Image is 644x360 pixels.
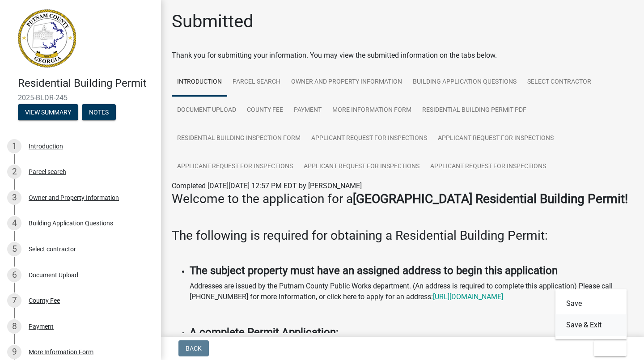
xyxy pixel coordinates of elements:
a: Applicant Request for Inspections [432,124,559,153]
img: Putnam County, Georgia [18,9,76,68]
div: Introduction [29,143,63,149]
a: More Information Form [327,96,417,125]
button: Notes [82,104,116,120]
span: 2025-BLDR-245 [18,93,143,102]
div: 8 [7,319,21,334]
a: Applicant Request for Inspections [306,124,432,153]
p: Addresses are issued by the Putnam County Public Works department. (An address is required to com... [190,281,633,302]
div: 5 [7,242,21,256]
div: Select contractor [29,246,76,252]
h3: The following is required for obtaining a Residential Building Permit: [172,228,633,243]
span: Exit [601,345,614,352]
a: Applicant Request for Inspections [298,152,425,181]
a: Select contractor [522,68,597,97]
a: Parcel search [227,68,286,97]
a: Document Upload [172,96,241,125]
div: 2 [7,165,21,179]
a: Building Application Questions [407,68,522,97]
button: Back [178,340,209,356]
a: Applicant Request for Inspections [425,152,551,181]
button: View Summary [18,104,78,120]
div: Exit [555,289,627,339]
a: Residential Building Permit PDF [417,96,532,125]
button: Save [555,293,627,314]
strong: A complete Permit Application: [190,326,339,339]
button: Exit [594,340,627,356]
button: Save & Exit [555,314,627,336]
div: More Information Form [29,349,93,355]
a: Owner and Property Information [286,68,407,97]
div: 7 [7,293,21,308]
a: Applicant Request for Inspections [172,152,298,181]
a: Introduction [172,68,227,97]
div: Building Application Questions [29,220,113,226]
div: Parcel search [29,169,66,175]
wm-modal-confirm: Notes [82,109,116,116]
a: County Fee [241,96,288,125]
div: 6 [7,268,21,282]
div: 9 [7,345,21,359]
div: 4 [7,216,21,230]
a: Residential Building Inspection Form [172,124,306,153]
h4: Residential Building Permit [18,77,154,90]
strong: The subject property must have an assigned address to begin this application [190,264,558,277]
a: [URL][DOMAIN_NAME] [433,292,503,301]
strong: [GEOGRAPHIC_DATA] Residential Building Permit! [353,191,628,206]
h1: Submitted [172,11,254,32]
div: County Fee [29,297,60,304]
span: Completed [DATE][DATE] 12:57 PM EDT by [PERSON_NAME] [172,182,362,190]
h3: Welcome to the application for a [172,191,633,207]
div: Owner and Property Information [29,195,119,201]
div: Document Upload [29,272,78,278]
wm-modal-confirm: Summary [18,109,78,116]
div: Thank you for submitting your information. You may view the submitted information on the tabs below. [172,50,633,61]
div: 3 [7,191,21,205]
div: 1 [7,139,21,153]
div: Payment [29,323,54,330]
a: Payment [288,96,327,125]
span: Back [186,345,202,352]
